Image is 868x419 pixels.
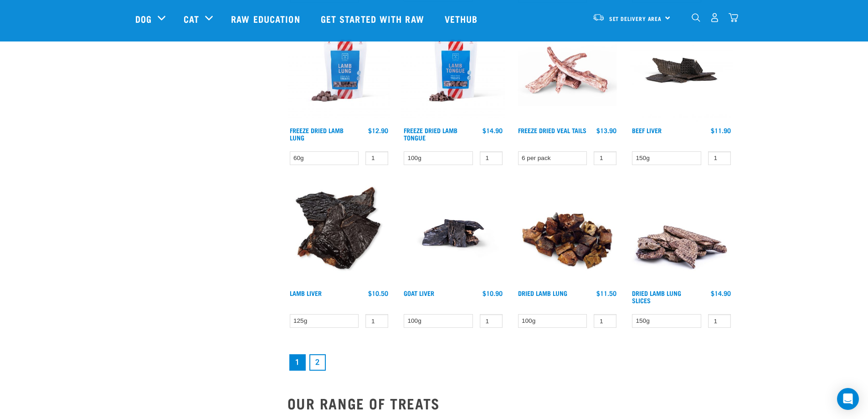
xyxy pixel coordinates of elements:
nav: pagination [288,352,733,372]
div: $10.50 [368,290,388,297]
a: Lamb Liver [290,291,322,295]
input: 1 [708,314,731,328]
a: Dried Lamb Lung [518,291,567,295]
a: Vethub [436,0,489,37]
img: home-icon-1@2x.png [692,13,700,22]
input: 1 [480,151,503,166]
a: Goat Liver [404,291,434,295]
div: $11.90 [711,127,731,134]
input: 1 [594,151,616,166]
input: 1 [365,151,388,166]
a: Freeze Dried Veal Tails [518,129,586,132]
div: Open Intercom Messenger [837,388,859,410]
a: Page 1 [289,354,306,371]
img: RE Product Shoot 2023 Nov8571 [288,19,391,122]
img: FD Veal Tail White Background [516,19,619,122]
div: $11.50 [596,290,616,297]
div: $10.90 [483,290,503,297]
img: 1303 Lamb Lung Slices 01 [630,181,733,285]
span: Set Delivery Area [609,17,662,20]
div: $14.90 [483,127,503,134]
a: Goto page 2 [309,354,326,371]
img: Beef Liver [630,19,733,122]
div: $13.90 [596,127,616,134]
input: 1 [594,314,616,328]
a: Raw Education [222,0,311,37]
a: Beef Liver [632,129,662,132]
img: van-moving.png [592,13,605,21]
img: Pile Of Dried Lamb Lungs For Pets [516,181,619,285]
a: Freeze Dried Lamb Lung [290,129,344,139]
input: 1 [365,314,388,328]
img: Goat Liver [401,181,505,285]
div: $12.90 [368,127,388,134]
input: 1 [480,314,503,328]
a: Get started with Raw [312,0,436,37]
img: home-icon@2x.png [729,13,738,22]
a: Dried Lamb Lung Slices [632,291,681,302]
img: Beef Liver and Lamb Liver Treats [288,181,391,285]
input: 1 [708,151,731,166]
a: Dog [135,12,152,26]
div: $14.90 [711,290,731,297]
a: Cat [184,12,199,26]
h2: OUR RANGE OF TREATS [288,395,733,411]
img: user.png [710,13,719,22]
img: RE Product Shoot 2023 Nov8575 [401,19,505,122]
a: Freeze Dried Lamb Tongue [404,129,457,139]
